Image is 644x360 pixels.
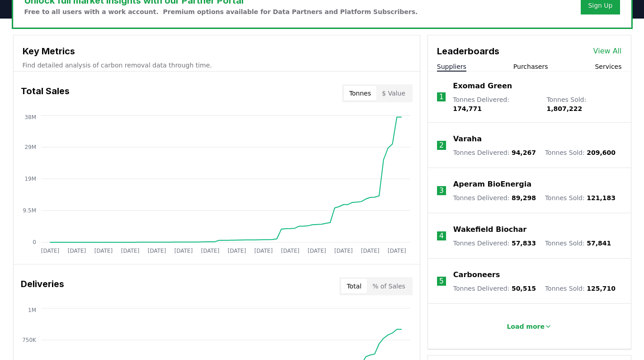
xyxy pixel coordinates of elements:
[453,224,526,235] a: Wakefield Biochar
[334,248,353,254] tspan: [DATE]
[453,148,536,157] p: Tonnes Delivered :
[254,248,273,254] tspan: [DATE]
[545,239,611,248] p: Tonnes Sold :
[512,240,536,247] span: 57,833
[23,61,411,70] p: Find detailed analysis of carbon removal data through time.
[439,91,443,102] p: 1
[453,105,482,112] span: 174,771
[512,285,536,292] span: 50,515
[24,114,36,120] tspan: 38M
[24,176,36,182] tspan: 19M
[21,84,70,102] h3: Total Sales
[499,317,559,336] button: Load more
[453,193,536,202] p: Tonnes Delivered :
[437,44,499,58] h3: Leaderboards
[545,193,616,202] p: Tonnes Sold :
[376,86,411,101] button: $ Value
[507,322,545,331] p: Load more
[453,95,537,113] p: Tonnes Delivered :
[588,1,612,10] a: Sign Up
[546,95,621,113] p: Tonnes Sold :
[22,337,37,343] tspan: 750K
[453,179,531,190] a: Aperam BioEnergia
[453,284,536,293] p: Tonnes Delivered :
[23,207,36,214] tspan: 9.5M
[174,248,193,254] tspan: [DATE]
[28,307,36,313] tspan: 1M
[453,239,536,248] p: Tonnes Delivered :
[23,44,411,58] h3: Key Metrics
[545,148,616,157] p: Tonnes Sold :
[67,248,86,254] tspan: [DATE]
[439,140,444,151] p: 2
[453,134,482,144] a: Varaha
[41,248,59,254] tspan: [DATE]
[437,62,466,71] button: Suppliers
[545,284,616,293] p: Tonnes Sold :
[307,248,326,254] tspan: [DATE]
[147,248,166,254] tspan: [DATE]
[546,105,582,112] span: 1,807,222
[453,81,512,91] a: Exomad Green
[595,62,621,71] button: Services
[439,230,444,241] p: 4
[587,240,611,247] span: 57,841
[33,239,36,245] tspan: 0
[341,279,367,293] button: Total
[512,194,536,202] span: 89,298
[21,277,64,295] h3: Deliveries
[24,144,36,150] tspan: 29M
[593,46,622,57] a: View All
[201,248,219,254] tspan: [DATE]
[121,248,139,254] tspan: [DATE]
[94,248,113,254] tspan: [DATE]
[281,248,299,254] tspan: [DATE]
[344,86,376,101] button: Tonnes
[512,149,536,156] span: 94,267
[439,276,444,287] p: 5
[587,194,616,202] span: 121,183
[439,185,444,196] p: 3
[227,248,246,254] tspan: [DATE]
[587,149,616,156] span: 209,600
[367,279,411,293] button: % of Sales
[24,7,418,16] p: Free to all users with a work account. Premium options available for Data Partners and Platform S...
[453,269,500,280] a: Carboneers
[387,248,406,254] tspan: [DATE]
[587,285,616,292] span: 125,710
[513,62,548,71] button: Purchasers
[361,248,379,254] tspan: [DATE]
